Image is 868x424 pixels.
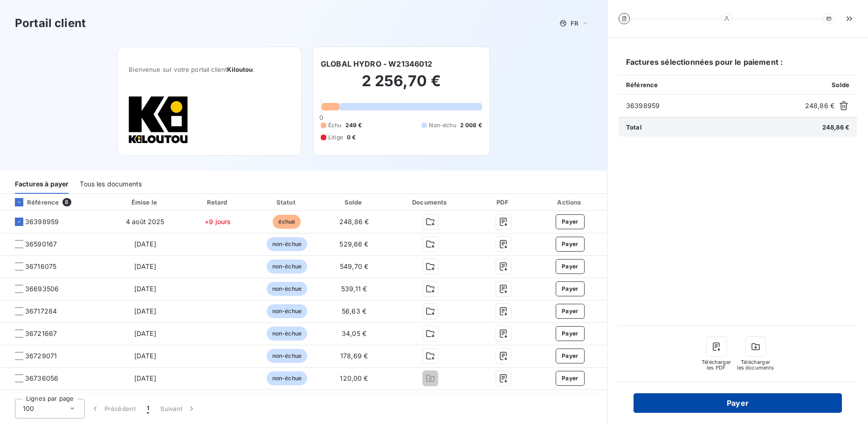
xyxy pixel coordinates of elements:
span: [DATE] [134,352,156,360]
div: Tous les documents [80,174,142,194]
span: 1 [147,404,149,413]
span: 36717284 [25,307,57,316]
div: Retard [185,198,251,207]
span: échue [273,215,301,229]
span: 549,70 € [340,262,368,270]
span: Litige [328,133,343,142]
div: Émise le [109,198,181,207]
span: non-échue [267,304,307,318]
span: 36729071 [25,351,57,361]
span: Référence [626,81,658,89]
span: +9 jours [205,218,231,226]
span: [DATE] [134,374,156,382]
button: Payer [556,371,585,386]
span: non-échue [267,260,307,274]
span: 0 € [347,133,356,142]
button: Payer [556,304,585,319]
span: 0 [319,114,323,121]
span: 34,05 € [342,329,366,337]
button: Payer [556,281,585,296]
span: [DATE] [134,285,156,293]
span: [DATE] [134,240,156,248]
span: non-échue [267,371,307,385]
span: 100 [23,404,34,413]
span: 178,69 € [340,352,368,360]
h3: Portail client [15,15,86,32]
span: 56,63 € [342,307,366,315]
span: 36693506 [25,284,59,294]
span: Kiloutou [227,66,253,73]
span: Total [626,123,642,131]
h6: GLOBAL HYDRO - W21346012 [321,58,433,69]
div: Actions [535,198,605,207]
span: Télécharger les documents [737,359,774,370]
span: 36398959 [25,217,59,226]
span: 36721667 [25,329,57,338]
span: non-échue [267,349,307,363]
span: 249 € [345,121,362,130]
span: 36398959 [626,101,801,110]
span: 248,86 € [822,123,849,131]
span: non-échue [267,327,307,341]
button: Payer [556,349,585,363]
span: 4 août 2025 [126,218,165,226]
div: Solde [323,198,385,207]
span: [DATE] [134,262,156,270]
span: 36716075 [25,262,56,271]
span: 248,86 € [339,218,369,226]
span: Solde [832,81,849,89]
button: Payer [634,393,842,413]
button: Précédent [85,399,141,418]
span: [DATE] [134,329,156,337]
span: Télécharger les PDF [702,359,731,370]
span: 36736056 [25,374,58,383]
button: Payer [556,214,585,229]
button: Payer [556,237,585,252]
span: Échu [328,121,342,130]
span: 120,00 € [340,374,368,382]
span: 248,86 € [805,101,834,110]
div: Factures à payer [15,174,69,194]
span: non-échue [267,237,307,251]
span: 2 008 € [460,121,482,130]
div: Documents [389,198,472,207]
span: 36590167 [25,239,57,249]
span: Bienvenue sur votre portail client . [129,66,290,73]
span: FR [571,20,578,27]
button: Payer [556,259,585,274]
img: Company logo [129,96,188,144]
div: Statut [255,198,319,207]
button: 1 [141,399,155,418]
div: PDF [475,198,531,207]
div: Référence [7,198,59,206]
span: [DATE] [134,307,156,315]
h2: 2 256,70 € [321,72,482,100]
span: 8 [62,198,71,206]
button: Suivant [155,399,202,418]
h6: Factures sélectionnées pour le paiement : [619,56,857,75]
span: 539,11 € [341,285,367,293]
span: Non-échu [429,121,456,130]
span: non-échue [267,282,307,296]
button: Payer [556,326,585,341]
span: 529,66 € [339,240,368,248]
